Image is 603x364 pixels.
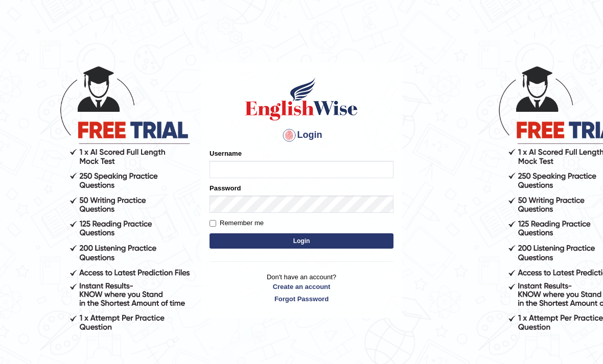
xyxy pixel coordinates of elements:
button: Login [210,233,393,249]
h4: Login [210,127,393,143]
label: Password [210,183,241,193]
label: Username [210,149,242,158]
a: Create an account [210,282,393,292]
label: Remember me [210,218,264,228]
img: Logo of English Wise sign in for intelligent practice with AI [243,76,360,122]
input: Remember me [210,220,216,227]
p: Don't have an account? [210,272,393,304]
a: Forgot Password [210,294,393,304]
